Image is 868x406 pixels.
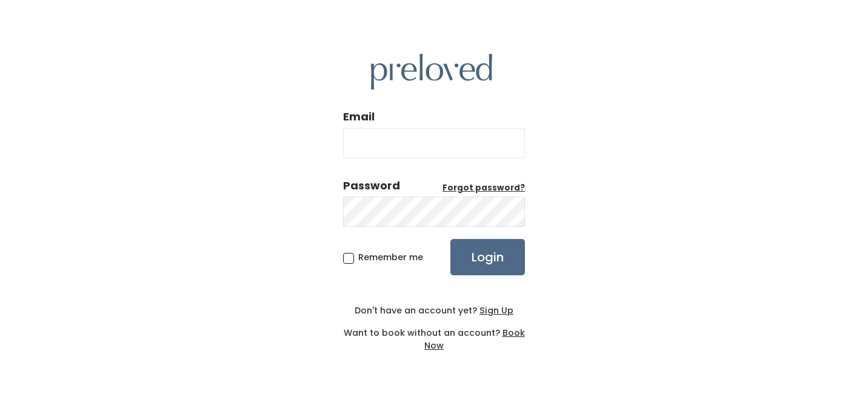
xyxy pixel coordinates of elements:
div: Don't have an account yet? [343,304,525,317]
img: preloved logo [371,54,492,90]
div: Want to book without an account? [343,317,525,352]
input: Login [450,239,525,275]
a: Book Now [424,327,525,352]
a: Sign Up [477,304,513,316]
label: Email [343,109,375,125]
u: Sign Up [479,304,513,316]
span: Remember me [358,251,423,263]
a: Forgot password? [442,182,525,194]
u: Forgot password? [442,182,525,194]
div: Password [343,178,400,194]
